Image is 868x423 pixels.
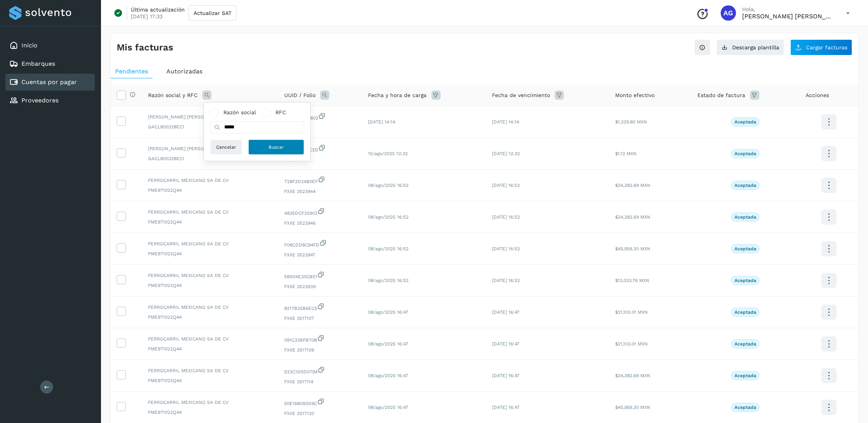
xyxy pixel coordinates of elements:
p: Hola, [742,6,834,13]
span: 15/ago/2025 13:32 [368,151,408,156]
p: Aceptada [734,246,756,251]
div: Embarques [5,55,95,72]
span: FERROCARRIL MEXICANO SA DE CV [148,335,272,342]
a: Proveedores [21,97,59,104]
span: 8217B25B6EC5 [284,303,356,312]
span: $45,956.30 MXN [615,246,650,251]
span: [DATE] 16:47 [492,310,519,315]
span: FERROCARRIL MEXICANO SA DE CV [148,209,272,216]
span: $21,103.01 MXN [615,310,648,315]
p: [DATE] 17:33 [131,13,163,20]
span: 5B504E30CB51 [284,271,356,280]
span: FXXE 3523944 [284,188,356,195]
span: [DATE] 16:47 [492,405,519,410]
span: Fecha y hora de carga [368,91,427,99]
span: FXXE 3517107 [284,315,356,322]
span: FERROCARRIL MEXICANO SA DE CV [148,399,272,406]
button: Cargar facturas [790,39,852,55]
span: 08/ago/2025 16:47 [368,341,409,347]
div: Proveedores [5,92,95,109]
a: Inicio [21,42,37,49]
span: FERROCARRIL MEXICANO SA DE CV [148,367,272,374]
span: Pendientes [115,68,148,75]
span: $21,103.01 MXN [615,341,648,347]
span: 08/ago/2025 16:52 [368,246,409,251]
a: Cuentas por pagar [21,78,77,86]
span: Acciones [806,91,829,99]
span: FME971022Q44 [148,345,272,352]
span: FME971022Q44 [148,187,272,194]
span: Autorizadas [166,68,202,75]
span: 08/ago/2025 16:47 [368,310,409,315]
span: [PERSON_NAME] [PERSON_NAME] [148,113,272,120]
p: Aceptada [734,151,756,156]
a: Embarques [21,60,55,67]
span: 08/ago/2025 16:52 [368,214,409,220]
span: Descarga plantilla [732,45,779,50]
span: EF046588AC2D [284,144,356,153]
span: Cargar facturas [806,45,847,50]
span: FME971022Q44 [148,409,272,416]
span: FXXE 3517120 [284,410,356,417]
span: 08/ago/2025 16:52 [368,183,409,188]
span: 4835DCF32903 [284,207,356,217]
span: FXXE 3523947 [284,251,356,258]
span: Razón social y RFC [148,91,198,99]
span: 344EE3D3C802 [284,112,356,122]
span: Monto efectivo [615,91,655,99]
span: FERROCARRIL MEXICANO SA DE CV [148,272,272,279]
span: FERROCARRIL MEXICANO SA DE CV [148,240,272,247]
span: 091C33BFB70B [284,334,356,344]
span: FXXE 3523946 [284,220,356,227]
p: Aceptada [734,278,756,283]
span: $13,033.76 MXN [615,278,649,283]
span: $1,339.80 MXN [615,119,647,125]
span: $1.12 MXN [615,151,637,156]
p: Aceptada [734,341,756,347]
p: Aceptada [734,214,756,220]
span: FXXE 3517114 [284,378,356,385]
p: Aceptada [734,373,756,378]
button: Descarga plantilla [717,39,784,55]
span: 08/ago/2025 16:47 [368,373,409,378]
span: FME971022Q44 [148,282,272,289]
p: Aceptada [734,183,756,188]
span: FME971022Q44 [148,250,272,257]
button: Actualizar SAT [189,5,236,21]
span: GACL800328EC1 [148,155,272,162]
span: FAC 1164 [284,125,356,131]
p: Última actualización [131,6,185,13]
span: [DATE] 16:52 [492,246,520,251]
span: FME971022Q44 [148,314,272,321]
span: $34,382.69 MXN [615,214,650,220]
span: 728F3D24B0EF [284,176,356,185]
span: FXXE 3523939 [284,283,356,290]
span: [DATE] 13:32 [492,151,520,156]
span: FAC 872 [284,156,356,163]
span: F08CDD8C94FD [284,239,356,248]
span: [DATE] 14:14 [368,119,396,125]
span: $34,382.69 MXN [615,183,650,188]
span: FERROCARRIL MEXICANO SA DE CV [148,177,272,184]
p: Abigail Gonzalez Leon [742,13,834,20]
span: Actualizar SAT [194,10,231,16]
span: UUID / Folio [284,91,316,99]
span: 08/ago/2025 16:52 [368,278,409,283]
span: Estado de factura [698,91,746,99]
span: FME971022Q44 [148,377,272,384]
span: [PERSON_NAME] [PERSON_NAME] [148,145,272,152]
h4: Mis facturas [117,42,173,53]
span: [DATE] 16:52 [492,183,520,188]
div: Cuentas por pagar [5,74,95,91]
p: Aceptada [734,405,756,410]
p: Aceptada [734,119,756,125]
span: 523C1D5D0794 [284,366,356,375]
span: $34,382.69 MXN [615,373,650,378]
span: FME971022Q44 [148,219,272,225]
span: [DATE] 16:52 [492,278,520,283]
span: GACL800328EC1 [148,123,272,130]
span: Fecha de vencimiento [492,91,550,99]
span: [DATE] 16:47 [492,341,519,347]
span: FERROCARRIL MEXICANO SA DE CV [148,304,272,311]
